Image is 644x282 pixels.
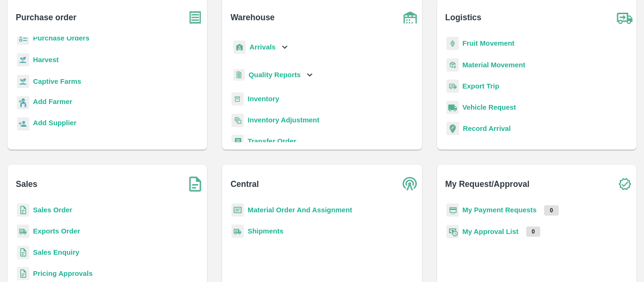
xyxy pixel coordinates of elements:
a: Pricing Approvals [33,270,92,277]
b: Quality Reports [248,71,301,79]
a: Material Movement [462,61,526,69]
img: qualityReport [233,69,245,81]
b: Arrivals [249,43,275,51]
a: Inventory [248,95,279,103]
img: sales [17,203,29,217]
a: Sales Enquiry [33,249,79,256]
b: Logistics [445,11,481,24]
img: reciept [17,32,29,45]
img: payment [446,203,459,217]
img: purchase [183,6,207,29]
img: fruit [446,37,459,50]
img: material [446,58,459,72]
a: Purchase Orders [33,34,90,42]
p: 0 [526,226,541,237]
img: supplier [17,117,29,131]
b: Central [231,177,259,191]
img: shipments [231,225,244,238]
p: 0 [544,205,559,216]
a: Sales Order [33,206,72,214]
img: inventory [231,113,244,127]
b: Warehouse [231,11,275,24]
a: Exports Order [33,227,80,235]
img: truck [613,6,636,29]
b: Add Supplier [33,119,76,127]
b: Sales [16,177,38,191]
img: whArrival [233,40,246,54]
img: whTransfer [231,135,244,148]
img: centralMaterial [231,203,244,217]
a: Transfer Order [248,137,296,145]
img: harvest [17,74,29,89]
a: Captive Farms [33,78,81,85]
a: Vehicle Request [462,104,516,111]
img: farmer [17,96,29,110]
img: sales [17,246,29,259]
img: delivery [446,80,459,93]
img: soSales [183,172,207,196]
a: Shipments [248,227,283,235]
a: Inventory Adjustment [248,116,319,124]
b: Add Farmer [33,98,72,105]
img: harvest [17,53,29,67]
div: Quality Reports [231,65,315,85]
a: Add Supplier [33,118,76,130]
a: Add Farmer [33,97,72,109]
img: sales [17,267,29,281]
img: check [613,172,636,196]
a: My Approval List [462,228,519,235]
a: Fruit Movement [462,40,515,47]
img: recordArrival [446,122,459,135]
img: vehicle [446,101,459,114]
a: My Payment Requests [462,206,537,214]
img: central [398,172,422,196]
a: Material Order And Assignment [248,206,352,214]
a: Record Arrival [463,125,511,132]
img: whInventory [231,92,244,106]
a: Harvest [33,56,58,64]
b: My Request/Approval [445,177,529,191]
div: Arrivals [231,37,290,58]
img: shipments [17,225,29,238]
a: Export Trip [462,82,499,90]
b: Purchase order [16,11,76,24]
img: approval [446,225,459,239]
img: warehouse [398,6,422,29]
